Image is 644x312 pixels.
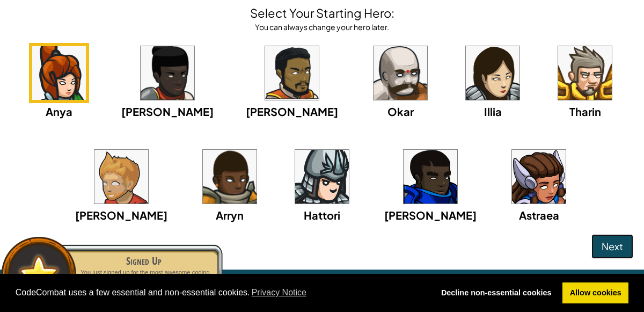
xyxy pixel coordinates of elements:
[384,208,477,222] span: [PERSON_NAME]
[76,269,211,284] p: You just signed up for the most awesome coding game.
[216,208,244,222] span: Arryn
[558,46,612,100] img: portrait.png
[387,105,414,118] span: Okar
[602,240,623,252] span: Next
[250,21,394,32] div: You can always change your hero later.
[76,253,211,269] div: Signed Up
[519,208,559,222] span: Astraea
[246,105,338,118] span: [PERSON_NAME]
[484,105,502,118] span: Illia
[94,150,148,204] img: portrait.png
[203,150,257,204] img: portrait.png
[304,208,340,222] span: Hattori
[562,282,628,304] a: allow cookies
[14,250,63,298] img: default.png
[404,150,457,204] img: portrait.png
[16,285,426,301] span: CodeCombat uses a few essential and non-essential cookies.
[512,150,566,204] img: portrait.png
[569,105,601,118] span: Tharin
[466,46,519,100] img: portrait.png
[141,46,194,100] img: portrait.png
[374,46,427,100] img: portrait.png
[32,46,86,100] img: portrait.png
[591,234,633,259] button: Next
[46,105,72,118] span: Anya
[75,208,167,222] span: [PERSON_NAME]
[434,282,559,304] a: deny cookies
[295,150,349,204] img: portrait.png
[250,285,309,301] a: learn more about cookies
[121,105,214,118] span: [PERSON_NAME]
[250,4,394,21] h4: Select Your Starting Hero:
[265,46,319,100] img: portrait.png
